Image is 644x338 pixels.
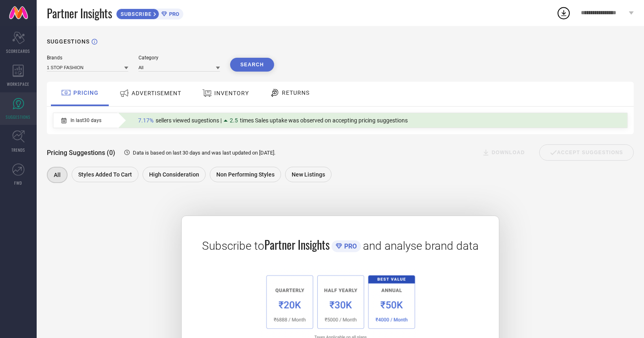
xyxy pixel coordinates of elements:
[116,11,154,17] span: SUBSCRIBE
[230,117,238,124] span: 2.5
[78,171,132,178] span: Styles Added To Cart
[264,236,330,253] span: Partner Insights
[282,89,310,96] span: RETURNS
[556,6,571,20] div: Open download list
[149,171,199,178] span: High Consideration
[7,81,30,87] span: WORKSPACE
[47,149,115,157] span: Pricing Suggestions (0)
[116,7,183,20] a: SUBSCRIBEPRO
[202,239,264,253] span: Subscribe to
[539,144,634,161] div: Accept Suggestions
[240,117,408,124] span: times Sales uptake was observed on accepting pricing suggestions
[292,171,325,178] span: New Listings
[47,55,128,61] div: Brands
[138,117,154,124] span: 7.17%
[342,242,357,250] span: PRO
[230,58,274,72] button: Search
[11,147,25,153] span: TRENDS
[132,90,181,96] span: ADVERTISEMENT
[138,55,220,61] div: Category
[6,114,31,120] span: SUGGESTIONS
[214,90,249,96] span: INVENTORY
[54,172,61,178] span: All
[216,171,275,178] span: Non Performing Styles
[47,38,90,45] h1: SUGGESTIONS
[156,117,222,124] span: sellers viewed sugestions |
[134,115,412,126] div: Percentage of sellers who have viewed suggestions for the current Insight Type
[363,239,479,253] span: and analyse brand data
[7,48,31,54] span: SCORECARDS
[133,150,275,156] span: Data is based on last 30 days and was last updated on [DATE] .
[47,5,112,22] span: Partner Insights
[73,89,99,96] span: PRICING
[167,11,179,17] span: PRO
[15,180,22,186] span: FWD
[70,118,101,123] span: In last 30 days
